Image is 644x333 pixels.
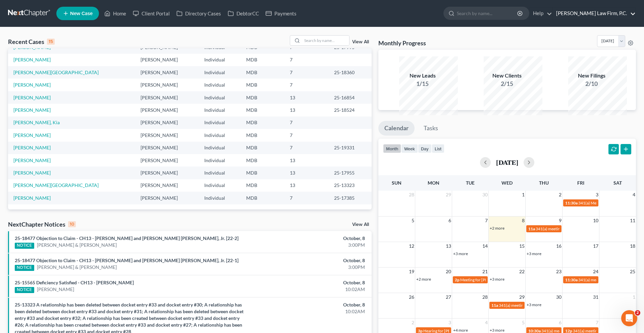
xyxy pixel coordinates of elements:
a: View All [352,222,369,227]
a: +3 more [527,251,541,256]
td: Individual [199,179,241,192]
span: 341(a) meeting for [PERSON_NAME] [578,277,643,282]
a: Home [101,7,129,19]
span: Meeting for [PERSON_NAME] [460,277,513,282]
a: [PERSON_NAME] [13,145,51,150]
div: October, 8 [253,257,365,264]
a: 25-18477 Objection to Claim - CH13 - [PERSON_NAME] and [PERSON_NAME] [PERSON_NAME], Jr. [22-1] [15,257,238,263]
td: Individual [199,154,241,166]
span: New Case [70,11,93,16]
span: 6 [448,217,452,225]
a: [PERSON_NAME] [13,132,51,138]
a: Directory Cases [173,7,224,19]
a: [PERSON_NAME] Law Firm, P.C. [553,7,636,19]
div: 10 [68,221,76,227]
td: [PERSON_NAME] [135,104,199,116]
td: 25-17385 [329,192,371,204]
div: New Clients [484,72,531,80]
td: Individual [199,104,241,116]
td: 25-16854 [329,91,371,104]
td: 13 [284,91,329,104]
span: Fri [577,180,584,186]
a: [PERSON_NAME] [13,82,51,88]
span: 9 [558,217,562,225]
span: Tue [466,180,475,186]
a: +3 more [490,328,504,333]
a: [PERSON_NAME][GEOGRAPHIC_DATA] [13,69,99,75]
a: 25-18477 Objection to Claim - CH13 - [PERSON_NAME] and [PERSON_NAME] [PERSON_NAME], Jr. [22-2] [15,235,238,241]
td: MDB [241,192,284,204]
span: 2 [558,191,562,199]
td: MDB [241,179,284,192]
span: 6 [558,319,562,327]
span: 29 [519,293,525,301]
span: 11:30a [565,200,578,205]
td: 7 [284,66,329,79]
a: [PERSON_NAME] [37,286,74,293]
div: 15 [47,39,55,45]
span: 22 [519,268,525,276]
div: 10:02AM [253,286,365,293]
td: Individual [199,66,241,79]
div: 3:00PM [253,242,365,248]
td: MDB [241,129,284,141]
a: [PERSON_NAME] [13,44,51,50]
td: MDB [241,116,284,129]
td: 7 [284,116,329,129]
a: [PERSON_NAME] & [PERSON_NAME] [37,242,117,248]
td: [PERSON_NAME] [135,192,199,204]
span: 341(a) meeting for [PERSON_NAME] [499,303,563,308]
div: New Leads [399,72,446,80]
td: 25-17955 [329,166,371,179]
span: 21 [482,268,488,276]
span: 7 [595,319,599,327]
td: 25-18524 [329,104,371,116]
td: MDB [241,154,284,166]
div: October, 8 [253,279,365,286]
td: 25-19331 [329,142,371,154]
a: DebtorCC [224,7,262,19]
span: 30 [555,293,562,301]
span: 1 [521,191,525,199]
td: [PERSON_NAME] [135,154,199,166]
span: 4 [632,191,636,199]
td: 25-18360 [329,66,371,79]
td: 13 [284,154,329,166]
button: day [418,144,432,153]
a: [PERSON_NAME] [13,107,51,113]
td: Individual [199,142,241,154]
a: +2 more [416,277,431,282]
span: 28 [408,191,415,199]
span: 11a [491,303,498,308]
span: 3 [448,319,452,327]
span: 18 [629,242,636,250]
div: New Filings [568,72,615,80]
div: Recent Cases [8,38,55,46]
a: Help [530,7,552,19]
span: 10 [592,217,599,225]
div: 1/15 [399,80,446,88]
span: 7 [484,217,488,225]
span: 25 [629,268,636,276]
td: 25-13323 [329,179,371,192]
span: 12 [408,242,415,250]
td: 7 [284,192,329,204]
div: 2/10 [568,80,615,88]
div: October, 8 [253,301,365,308]
a: 25-15565 Deficiency Satisfied - CH13 - [PERSON_NAME] [15,280,134,285]
span: 16 [555,242,562,250]
td: [PERSON_NAME] [135,116,199,129]
span: 29 [445,191,452,199]
td: 13 [284,104,329,116]
a: [PERSON_NAME] [13,195,51,201]
span: 2 [411,319,415,327]
td: MDB [241,54,284,66]
span: 27 [445,293,452,301]
div: 2/15 [484,80,531,88]
div: October, 8 [253,235,365,242]
td: MDB [241,66,284,79]
a: [PERSON_NAME] [13,57,51,62]
span: 24 [592,268,599,276]
span: 1 [632,293,636,301]
td: [PERSON_NAME] [135,91,199,104]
